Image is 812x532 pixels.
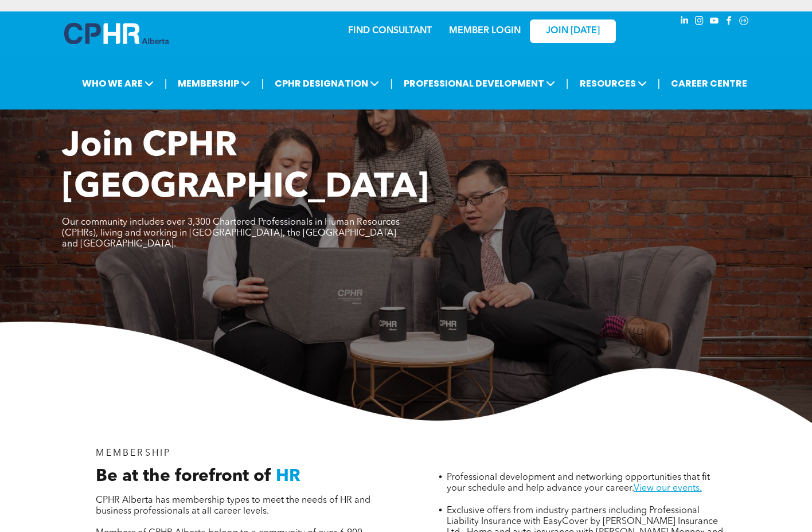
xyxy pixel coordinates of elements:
[693,14,705,30] a: instagram
[400,73,559,94] span: PROFESSIONAL DEVELOPMENT
[737,14,750,30] a: Social network
[678,14,690,30] a: linkedin
[64,23,169,44] img: A blue and white logo for cp alberta
[79,73,157,94] span: WHO WE ARE
[271,73,382,94] span: CPHR DESIGNATION
[96,449,171,458] span: MEMBERSHIP
[62,218,400,249] span: Our community includes over 3,300 Chartered Professionals in Human Resources (CPHRs), living and ...
[261,72,264,95] li: |
[566,72,569,95] li: |
[723,14,735,30] a: facebook
[165,72,167,95] li: |
[348,26,432,36] a: FIND CONSULTANT
[634,484,702,493] a: View our events.
[276,468,300,485] span: HR
[96,496,370,516] span: CPHR Alberta has membership types to meet the needs of HR and business professionals at all caree...
[174,73,253,94] span: MEMBERSHIP
[530,19,616,43] a: JOIN [DATE]
[576,73,650,94] span: RESOURCES
[708,14,720,30] a: youtube
[449,26,521,36] a: MEMBER LOGIN
[390,72,393,95] li: |
[447,473,710,493] span: Professional development and networking opportunities that fit your schedule and help advance you...
[62,130,429,205] span: Join CPHR [GEOGRAPHIC_DATA]
[96,468,271,485] span: Be at the forefront of
[667,73,751,94] a: CAREER CENTRE
[658,72,661,95] li: |
[546,26,600,37] span: JOIN [DATE]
